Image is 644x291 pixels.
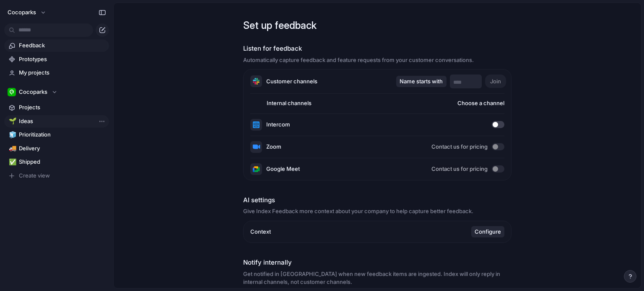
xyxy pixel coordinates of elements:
button: 🚚 [8,144,16,153]
h1: Set up feedback [243,18,512,33]
span: Create view [19,172,50,180]
div: ✅ [9,157,15,167]
span: Shipped [19,158,106,166]
a: Prototypes [4,53,109,66]
span: Customer channels [266,77,317,86]
span: Configure [475,228,501,236]
a: My projects [4,67,109,79]
span: My projects [19,69,106,77]
a: Projects [4,101,109,114]
a: ✅Shipped [4,156,109,168]
button: 🧊 [8,131,16,139]
span: Zoom [266,143,281,151]
span: Contact us for pricing [431,165,488,173]
span: Projects [19,103,106,112]
button: Cocoparks [4,86,109,98]
span: Choose a channel [441,99,504,108]
button: Configure [471,226,504,238]
h3: Get notified in [GEOGRAPHIC_DATA] when new feedback items are ingested. Index will only reply in ... [243,270,512,286]
span: Feedback [19,41,106,50]
a: 🧊Prioritization [4,129,109,141]
div: 🌱 [9,116,15,126]
span: Cocoparks [8,8,36,17]
div: 🧊 [9,130,15,140]
button: Name starts with [396,76,447,88]
h2: Listen for feedback [243,44,512,54]
a: Feedback [4,39,109,52]
span: Ideas [19,117,106,126]
span: Cocoparks [19,88,47,96]
span: Prototypes [19,55,106,64]
span: Contact us for pricing [431,143,488,151]
h2: Notify internally [243,258,512,268]
button: Create view [4,170,109,182]
h3: Automatically capture feedback and feature requests from your customer conversations. [243,56,512,64]
span: Context [250,228,271,236]
button: 🌱 [8,117,16,126]
span: Delivery [19,144,106,153]
button: ✅ [8,158,16,166]
button: Cocoparks [4,6,51,19]
h3: Give Index Feedback more context about your company to help capture better feedback. [243,207,512,216]
span: Intercom [266,121,290,129]
span: Internal channels [250,99,312,108]
h2: AI settings [243,196,512,205]
div: 🚚 [9,144,15,153]
a: 🚚Delivery [4,142,109,155]
a: 🌱Ideas [4,115,109,128]
span: Google Meet [266,165,300,173]
span: Prioritization [19,131,106,139]
span: Name starts with [400,77,443,86]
